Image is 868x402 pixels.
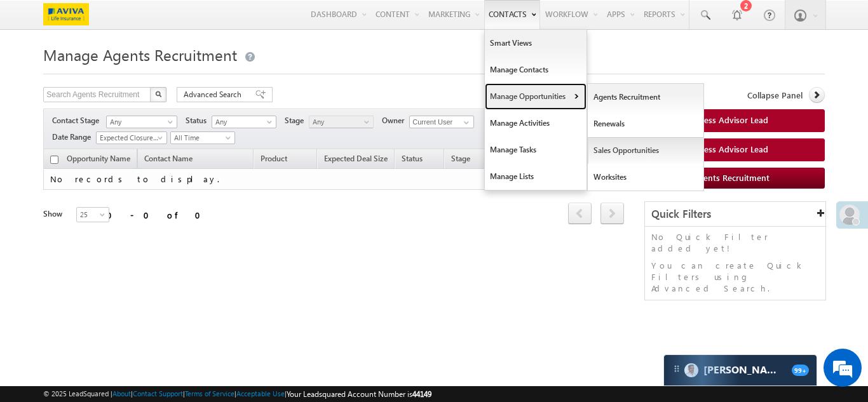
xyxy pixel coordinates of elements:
span: Manage Agents Recruitment [43,44,237,65]
div: Show [43,208,66,220]
a: Manage Contacts [485,57,587,83]
a: Worksites [588,164,704,191]
a: About [112,389,131,398]
input: Check all records [50,156,58,164]
span: Add Wellness Advisor Lead [664,114,768,126]
span: Contact Name [138,152,199,168]
span: Expected Closure Date [97,132,163,144]
a: 25 [76,207,109,222]
a: Any [309,116,374,128]
span: Stage [451,154,470,163]
a: Contact Support [133,389,183,398]
span: Expected Deal Size [324,154,388,163]
span: Your Leadsquared Account Number is [287,389,431,399]
a: Agents Recruitment [588,84,704,111]
img: Search [155,91,161,97]
span: Any [212,116,273,128]
a: Add Wellness Advisor Lead [644,138,825,161]
a: Stage [445,152,477,168]
span: Contact Stage [52,115,104,126]
span: Carter [703,364,785,376]
span: Any [107,116,173,128]
a: Sales Opportunities [588,137,704,164]
img: Custom Logo [43,3,89,25]
a: Renewals [588,111,704,137]
span: prev [568,203,592,224]
p: You can create Quick Filters using Advanced Search. [651,260,819,294]
a: Show All Items [457,116,473,129]
span: Status [186,115,212,126]
span: Import Agents Recruitment [663,172,770,183]
div: Quick Filters [645,202,825,227]
span: Advanced Search [184,89,245,100]
div: carter-dragCarter[PERSON_NAME]99+ [663,354,817,386]
img: Carter [684,363,698,377]
a: Any [106,116,177,128]
a: next [600,204,624,224]
span: Product [261,154,287,163]
span: © 2025 LeadSquared | | | | | [43,388,431,400]
span: 44149 [412,389,431,399]
span: next [600,203,624,224]
a: Manage Lists [485,163,587,190]
div: 0 - 0 of 0 [107,208,208,222]
a: Acceptable Use [236,389,285,398]
span: Add Wellness Advisor Lead [664,144,768,155]
a: Terms of Service [185,389,234,398]
a: Status [395,152,429,168]
input: Type to Search [409,116,474,128]
span: Opportunity Name [67,154,130,163]
a: Manage Opportunities [485,83,587,110]
span: Collapse Panel [747,90,803,101]
span: Any [309,116,370,128]
span: Stage [285,115,309,126]
span: Owner [382,115,409,126]
a: Expected Deal Size [318,152,394,168]
a: Manage Activities [485,110,587,137]
a: Add Wellness Advisor Lead [644,109,825,132]
a: Any [212,116,276,128]
span: All Time [171,132,231,144]
a: All Time [170,131,235,144]
a: prev [568,204,592,224]
a: Smart Views [485,30,587,57]
a: Manage Tasks [485,137,587,163]
span: 99+ [792,365,809,376]
a: Opportunity Name [60,152,137,168]
td: No records to display. [43,169,624,190]
img: carter-drag [672,364,682,374]
span: Date Range [52,131,96,143]
a: Expected Closure Date [96,131,167,144]
span: 25 [77,209,111,220]
p: No Quick Filter added yet! [651,231,819,254]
